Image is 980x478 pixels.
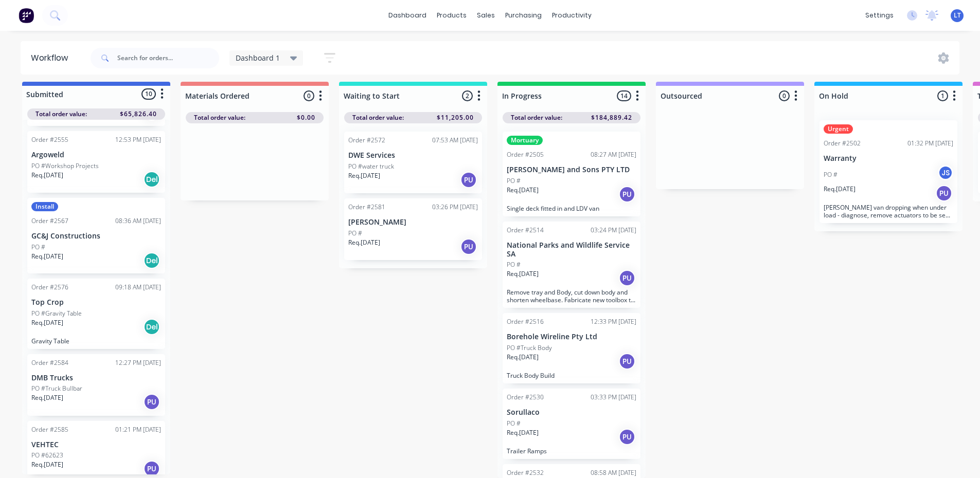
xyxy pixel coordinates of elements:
p: Req. [DATE] [507,353,539,362]
div: Mortuary [507,136,543,145]
div: Del [144,252,160,269]
p: PO #Truck Body [507,343,552,353]
div: 07:53 AM [DATE] [432,136,478,145]
div: Order #2514 [507,226,544,235]
p: Warranty [824,154,953,163]
p: Borehole Wireline Pty Ltd [507,333,636,341]
div: 01:32 PM [DATE] [907,139,953,148]
p: PO # [348,229,362,238]
span: $11,205.00 [437,113,474,122]
div: JS [938,165,953,180]
p: PO # [31,243,45,252]
div: 12:33 PM [DATE] [591,317,636,326]
div: PU [936,185,952,201]
p: Req. [DATE] [31,318,63,327]
div: Order #2532 [507,468,544,477]
div: Order #2505 [507,150,544,159]
div: 08:36 AM [DATE] [115,216,161,226]
div: 03:24 PM [DATE] [591,226,636,235]
div: PU [460,172,477,188]
p: PO #62623 [31,451,63,460]
div: Order #255512:53 PM [DATE]ArgoweldPO #Workshop ProjectsReq.[DATE]Del [27,131,165,193]
img: Factory [19,8,34,23]
div: Order #2502 [824,139,861,148]
div: Install [31,202,58,211]
div: PU [144,394,160,410]
div: Order #258103:26 PM [DATE][PERSON_NAME]PO #Req.[DATE]PU [344,198,482,260]
div: 09:18 AM [DATE] [115,283,161,292]
span: $0.00 [297,113,315,122]
div: UrgentOrder #250201:32 PM [DATE]WarrantyPO #JSReq.[DATE]PU[PERSON_NAME] van dropping when under l... [819,120,957,223]
div: 08:58 AM [DATE] [591,468,636,477]
div: MortuaryOrder #250508:27 AM [DATE][PERSON_NAME] and Sons PTY LTDPO #Req.[DATE]PUSingle deck fitte... [503,132,640,216]
p: Req. [DATE] [507,428,539,437]
p: PO #Gravity Table [31,309,82,318]
span: LT [954,11,961,20]
div: purchasing [500,8,547,23]
div: settings [860,8,899,23]
span: $184,889.42 [591,113,632,122]
div: PU [619,429,635,445]
p: Req. [DATE] [824,185,856,194]
p: GC&J Constructions [31,232,161,241]
span: Dashboard 1 [236,52,280,63]
div: PU [619,186,635,203]
p: PO #Workshop Projects [31,161,99,171]
div: Order #2567 [31,216,68,226]
div: Order #253003:33 PM [DATE]SorullacoPO #Req.[DATE]PUTrailer Ramps [503,389,640,459]
p: [PERSON_NAME] [348,218,478,227]
span: $65,826.40 [120,109,157,119]
div: Del [144,171,160,188]
div: PU [619,353,635,370]
span: Total order value: [511,113,562,122]
p: VEHTEC [31,440,161,449]
div: Order #2555 [31,135,68,144]
p: DWE Services [348,151,478,160]
div: PU [460,238,477,255]
p: PO #water truck [348,162,394,171]
p: Sorullaco [507,408,636,417]
div: 01:21 PM [DATE] [115,425,161,434]
span: Total order value: [352,113,404,122]
div: sales [472,8,500,23]
div: Urgent [824,124,853,134]
p: [PERSON_NAME] and Sons PTY LTD [507,166,636,174]
div: 03:26 PM [DATE] [432,203,478,212]
p: PO # [507,419,521,428]
div: Order #251612:33 PM [DATE]Borehole Wireline Pty LtdPO #Truck BodyReq.[DATE]PUTruck Body Build [503,313,640,383]
div: InstallOrder #256708:36 AM [DATE]GC&J ConstructionsPO #Req.[DATE]Del [27,198,165,273]
span: Total order value: [194,113,245,122]
div: Workflow [31,52,73,64]
div: Order #257207:53 AM [DATE]DWE ServicesPO #water truckReq.[DATE]PU [344,132,482,193]
p: Req. [DATE] [31,393,63,402]
div: PU [144,461,160,477]
div: Order #257609:18 AM [DATE]Top CropPO #Gravity TableReq.[DATE]DelGravity Table [27,279,165,349]
div: Order #2584 [31,358,68,367]
p: Trailer Ramps [507,447,636,455]
p: Req. [DATE] [348,171,380,180]
p: PO # [824,170,838,179]
div: productivity [547,8,597,23]
p: Req. [DATE] [31,460,63,469]
div: Order #2581 [348,203,385,212]
div: 08:27 AM [DATE] [591,150,636,159]
div: Del [144,319,160,335]
p: [PERSON_NAME] van dropping when under load - diagnose, remove actuators to be sent away for repai... [824,204,953,219]
div: Order #251403:24 PM [DATE]National Parks and Wildlife Service SAPO #Req.[DATE]PURemove tray and B... [503,222,640,308]
p: Req. [DATE] [507,269,539,279]
span: Total order value: [35,109,87,119]
p: Remove tray and Body, cut down body and shorten wheelbase. Fabricate new toolbox to fit on tray t... [507,288,636,304]
div: PU [619,270,635,286]
p: Top Crop [31,298,161,307]
p: Req. [DATE] [31,171,63,180]
p: Req. [DATE] [507,186,539,195]
a: dashboard [383,8,432,23]
p: DMB Trucks [31,374,161,382]
p: Argoweld [31,151,161,159]
p: Gravity Table [31,337,161,345]
p: Truck Body Build [507,372,636,379]
div: products [432,8,472,23]
p: Single deck fitted in and LDV van [507,205,636,212]
div: Order #2576 [31,283,68,292]
div: Order #258412:27 PM [DATE]DMB TrucksPO #Truck BullbarReq.[DATE]PU [27,354,165,416]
